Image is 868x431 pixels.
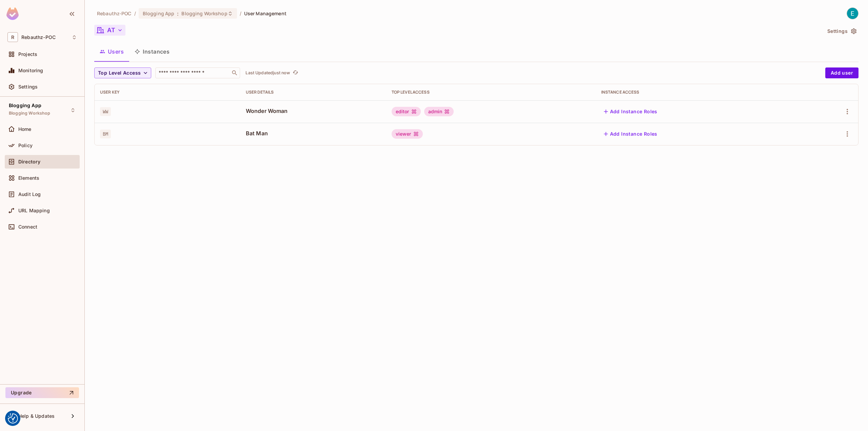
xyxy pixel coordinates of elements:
span: Elements [18,175,39,181]
div: editor [392,107,421,116]
span: Home [18,126,32,132]
li: / [134,10,136,17]
button: Add Instance Roles [601,129,660,139]
span: Click to refresh data [290,69,299,77]
p: Last Updated just now [245,70,290,76]
span: URL Mapping [18,208,50,213]
span: User Management [244,10,287,17]
button: Top Level Access [94,67,151,78]
span: Top Level Access [98,69,141,77]
div: admin [424,107,454,116]
span: Settings [18,84,38,90]
span: Blogging App [9,103,41,108]
button: AT [94,25,125,36]
img: Erik Mesropyan [847,8,858,19]
span: refresh [293,70,298,76]
span: Monitoring [18,68,43,73]
div: User Key [100,90,235,95]
div: viewer [392,129,423,139]
button: Consent Preferences [8,413,18,424]
span: WW [100,107,111,116]
span: Audit Log [18,192,41,197]
span: Projects [18,52,37,57]
div: User Details [246,90,381,95]
button: Add user [825,67,859,78]
span: Workspace: Rebauthz-POC [21,35,56,40]
button: Settings [825,26,859,37]
span: the active workspace [97,10,132,17]
button: Add Instance Roles [601,106,660,117]
button: Upgrade [5,387,79,398]
span: Directory [18,159,40,164]
img: SReyMgAAAABJRU5ErkJggg== [6,7,19,20]
span: R [7,32,18,42]
span: Help & Updates [18,413,55,419]
button: Instances [129,43,175,60]
span: Bat Man [246,130,381,137]
img: Revisit consent button [8,413,18,424]
div: Instance Access [601,90,791,95]
div: Top Level Access [392,90,590,95]
span: Blogging Workshop [181,10,227,17]
button: Users [94,43,129,60]
span: BM [100,130,111,138]
li: / [240,10,241,17]
button: refresh [291,69,299,77]
span: : [177,11,179,16]
span: Policy [18,143,33,148]
span: Wonder Woman [246,107,381,115]
span: Blogging App [143,10,175,17]
span: Blogging Workshop [9,111,51,116]
span: Connect [18,224,37,230]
